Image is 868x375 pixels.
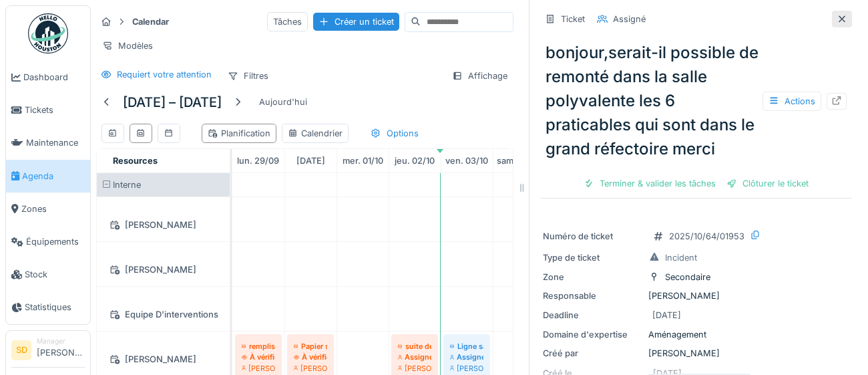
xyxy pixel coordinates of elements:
div: Manager [37,336,85,346]
div: Aujourd'hui [254,93,312,111]
div: Affichage [446,66,513,86]
div: Créé par [543,347,643,360]
div: Ligne salle centenaire [450,341,483,352]
a: 3 octobre 2025 [442,152,491,170]
a: Stock [6,258,90,291]
a: Maintenance [6,126,90,159]
div: [PERSON_NAME] [543,289,849,302]
div: À vérifier [242,352,275,362]
strong: Calendar [127,15,174,28]
h5: [DATE] – [DATE] [123,94,222,110]
div: Assigné [450,352,483,362]
div: À vérifier [294,352,327,362]
div: Type de ticket [543,251,643,264]
span: Dashboard [23,71,85,84]
a: 2 octobre 2025 [391,152,438,170]
div: Aménagement [543,328,849,341]
span: Stock [25,268,85,281]
div: Domaine d'expertise [543,328,643,341]
div: Secondaire [665,271,710,283]
li: SD [11,340,31,360]
div: [PERSON_NAME] [105,217,222,233]
span: Tickets [25,104,85,116]
span: Maintenance [26,136,85,149]
div: Calendrier [288,127,343,140]
div: [PERSON_NAME] [398,363,431,374]
a: Zones [6,193,90,225]
div: Planification [208,127,270,140]
div: Responsable [543,289,643,302]
div: remplissage des armoires de papier primaire salle des profs secondaire et amicale [242,341,275,352]
div: [DATE] [652,309,681,322]
a: 29 septembre 2025 [234,152,282,170]
a: Équipements [6,225,90,258]
a: 30 septembre 2025 [293,152,329,170]
div: [PERSON_NAME] [450,363,483,374]
div: Créer un ticket [313,13,399,31]
a: 4 octobre 2025 [493,152,544,170]
span: Équipements [26,235,85,248]
div: Options [365,124,425,143]
div: Modèles [96,36,159,55]
span: Interne [113,180,141,190]
div: suite de la mise en peinture du petit local de menuiserie [398,341,431,352]
a: Tickets [6,94,90,126]
div: Terminer & valider les tâches [578,174,721,193]
div: Zone [543,271,643,283]
div: Filtres [222,66,274,86]
div: Ticket [561,13,585,25]
div: 2025/10/64/01953 [669,230,744,243]
a: Statistiques [6,291,90,324]
div: Numéro de ticket [543,230,643,243]
div: [PERSON_NAME] [294,363,327,374]
div: Tâches [267,12,308,31]
a: Agenda [6,160,90,193]
div: Actions [763,92,821,111]
div: Assigné [398,352,431,362]
div: Incident [665,251,697,264]
div: [PERSON_NAME] [242,363,275,374]
div: Clôturer le ticket [721,174,814,193]
div: Papier salle des profs secondaire [294,341,327,352]
div: bonjour,serait-il possible de remonté dans la salle polyvalente les 6 praticables qui sont dans l... [540,35,852,166]
div: [PERSON_NAME] [543,347,849,360]
a: Dashboard [6,61,90,94]
div: Deadline [543,309,643,322]
div: Requiert votre attention [117,68,212,81]
div: Assigné [613,13,646,25]
span: Resources [113,156,158,166]
img: Badge_color-CXgf-gQk.svg [28,13,68,53]
a: 1 octobre 2025 [339,152,387,170]
div: Equipe D'interventions [105,306,222,323]
div: [PERSON_NAME] [105,261,222,278]
li: [PERSON_NAME] [37,336,85,365]
span: Agenda [22,170,85,182]
span: Statistiques [25,301,85,314]
a: SD Manager[PERSON_NAME] [11,336,85,368]
div: [PERSON_NAME] [105,351,222,368]
span: Zones [21,203,85,215]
